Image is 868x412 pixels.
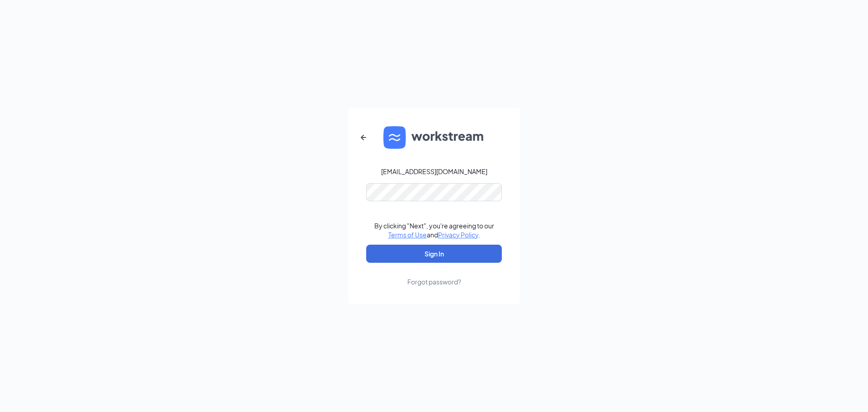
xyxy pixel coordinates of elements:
[407,277,461,286] div: Forgot password?
[438,231,478,239] a: Privacy Policy
[388,231,427,239] a: Terms of Use
[374,221,494,239] div: By clicking "Next", you're agreeing to our and .
[381,167,487,176] div: [EMAIL_ADDRESS][DOMAIN_NAME]
[407,263,461,286] a: Forgot password?
[383,126,485,149] img: WS logo and Workstream text
[358,132,369,143] svg: ArrowLeftNew
[366,245,502,263] button: Sign In
[353,127,374,148] button: ArrowLeftNew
